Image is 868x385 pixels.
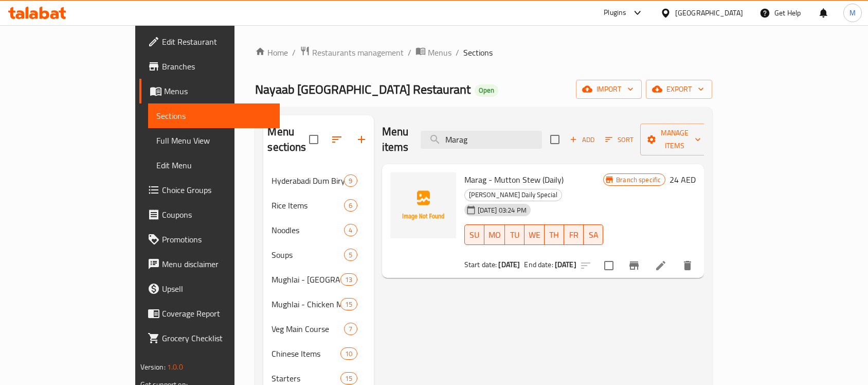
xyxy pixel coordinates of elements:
[456,46,459,59] li: /
[584,224,603,245] button: SA
[162,283,272,295] span: Upsell
[340,372,357,384] div: items
[340,273,357,286] div: items
[474,205,531,215] span: [DATE] 03:24 PM
[303,129,324,150] span: Select all sections
[605,134,634,146] span: Sort
[267,124,309,155] h2: Menu sections
[341,349,356,359] span: 10
[544,129,566,150] span: Select section
[263,267,373,292] div: Mughlai - [GEOGRAPHIC_DATA]13
[408,46,411,59] li: /
[263,168,373,193] div: Hyderabadi Dum Biryani9
[464,258,497,271] span: Start date:
[263,341,373,366] div: Chinese Items10
[272,298,340,310] span: Mughlai - Chicken Main Course
[139,54,280,79] a: Branches
[465,189,562,201] span: [PERSON_NAME] Daily Special
[524,258,553,271] span: End date:
[421,131,542,149] input: search
[139,178,280,202] a: Choice Groups
[272,323,344,335] span: Veg Main Course
[584,83,634,96] span: import
[599,132,640,148] span: Sort items
[566,132,599,148] span: Add item
[341,275,356,285] span: 13
[341,374,356,383] span: 15
[390,172,456,238] img: Marag - Mutton Stew (Daily)
[255,78,471,101] span: Nayaab [GEOGRAPHIC_DATA] Restaurant
[263,218,373,242] div: Noodles4
[148,103,280,128] a: Sections
[509,227,520,242] span: TU
[139,276,280,301] a: Upsell
[670,172,696,187] h6: 24 AED
[148,153,280,178] a: Edit Menu
[263,193,373,218] div: Rice Items6
[340,347,357,360] div: items
[564,224,584,245] button: FR
[272,273,340,286] div: Mughlai - Mutton Main Course
[156,159,272,171] span: Edit Menu
[648,127,701,152] span: Manage items
[139,202,280,227] a: Coupons
[345,324,356,334] span: 7
[139,326,280,351] a: Grocery Checklist
[646,80,712,99] button: export
[568,227,580,242] span: FR
[272,249,344,261] span: Soups
[415,46,451,59] a: Menus
[272,372,340,384] span: Starters
[505,224,525,245] button: TU
[640,124,709,155] button: Manage items
[139,29,280,54] a: Edit Restaurant
[162,258,272,270] span: Menu disclaimer
[263,317,373,341] div: Veg Main Course7
[525,224,545,245] button: WE
[345,176,356,186] span: 9
[469,227,480,242] span: SU
[156,110,272,122] span: Sections
[164,85,272,97] span: Menus
[345,201,356,211] span: 6
[162,60,272,73] span: Branches
[604,7,626,19] div: Plugins
[139,79,280,103] a: Menus
[382,124,409,155] h2: Menu items
[162,208,272,221] span: Coupons
[568,134,596,146] span: Add
[498,258,520,271] b: [DATE]
[272,199,344,212] span: Rice Items
[675,7,743,19] div: [GEOGRAPHIC_DATA]
[139,252,280,276] a: Menu disclaimer
[566,132,599,148] button: Add
[598,255,620,276] span: Select to update
[545,224,564,245] button: TH
[655,259,667,272] a: Edit menu item
[312,46,404,59] span: Restaurants management
[263,292,373,317] div: Mughlai - Chicken Main Course15
[603,132,636,148] button: Sort
[324,127,349,152] span: Sort sections
[622,253,646,278] button: Branch-specific-item
[167,360,183,374] span: 1.0.0
[475,84,498,97] div: Open
[675,253,700,278] button: delete
[529,227,540,242] span: WE
[272,224,344,236] span: Noodles
[162,307,272,320] span: Coverage Report
[344,323,357,335] div: items
[272,347,340,360] span: Chinese Items
[576,80,642,99] button: import
[156,134,272,147] span: Full Menu View
[162,233,272,246] span: Promotions
[162,184,272,196] span: Choice Groups
[428,46,451,59] span: Menus
[263,242,373,267] div: Soups5
[139,301,280,326] a: Coverage Report
[341,300,356,309] span: 15
[162,332,272,344] span: Grocery Checklist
